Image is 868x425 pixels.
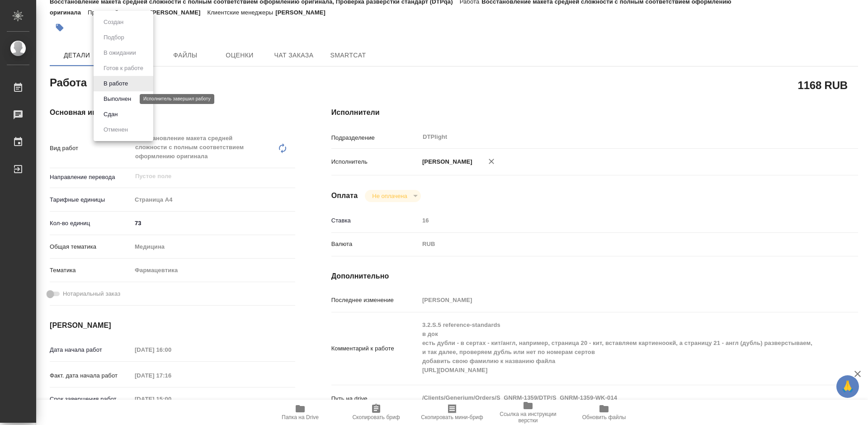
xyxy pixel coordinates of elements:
button: Подбор [101,33,127,42]
button: Выполнен [101,94,134,104]
button: Создан [101,17,126,27]
button: Сдан [101,109,120,119]
button: В работе [101,79,131,89]
button: Отменен [101,125,131,135]
button: Готов к работе [101,63,146,73]
button: В ожидании [101,48,139,58]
